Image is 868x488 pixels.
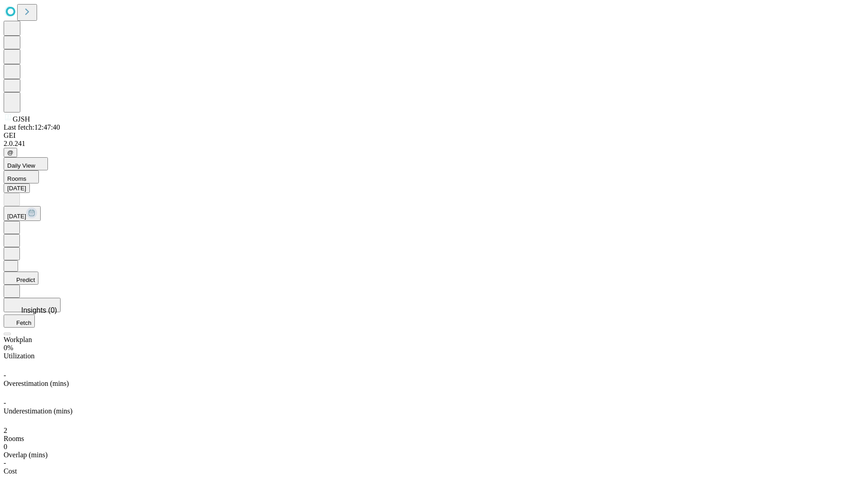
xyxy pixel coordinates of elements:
[4,157,48,170] button: Daily View
[4,344,13,352] span: 0%
[4,451,47,459] span: Overlap (mins)
[4,183,30,193] button: [DATE]
[4,435,24,442] span: Rooms
[4,206,41,221] button: [DATE]
[4,170,39,183] button: Rooms
[4,140,864,148] div: 2.0.241
[4,399,6,407] span: -
[4,131,864,140] div: GEI
[4,298,61,312] button: Insights (0)
[7,213,26,220] span: [DATE]
[4,380,69,387] span: Overestimation (mins)
[7,162,35,169] span: Daily View
[4,371,6,379] span: -
[4,272,38,285] button: Predict
[7,175,26,182] span: Rooms
[4,407,72,415] span: Underestimation (mins)
[4,148,17,157] button: @
[4,314,35,328] button: Fetch
[21,306,57,314] span: Insights (0)
[4,427,7,434] span: 2
[4,467,17,475] span: Cost
[4,459,6,467] span: -
[7,149,14,156] span: @
[4,443,7,450] span: 0
[4,123,60,131] span: Last fetch: 12:47:40
[4,336,32,343] span: Workplan
[13,115,30,123] span: GJSH
[4,352,34,360] span: Utilization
